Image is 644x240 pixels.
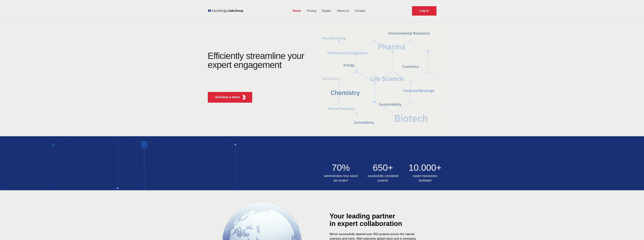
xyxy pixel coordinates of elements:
[322,24,442,132] img: KGG Fifth Element RED
[208,92,252,103] button: Schedule a demoKGG Fifth Element RED
[242,95,246,100] img: KGG Fifth Element RED
[208,51,304,70] h1: Efficiently streamline your expert engagement
[322,163,360,172] h2: 70%
[304,6,319,16] a: Pricing
[412,6,436,16] a: Request Demo
[364,174,402,183] h3: successfully completed projects
[406,174,444,183] h3: expert interactions facilitated
[334,6,352,16] a: About us
[290,6,304,16] a: Home
[215,95,240,99] p: Schedule a demo
[208,9,246,13] a: KOL Knowledge Platform: Talk to Key External Experts (KEE)
[352,6,368,16] a: Contact
[406,163,444,172] h2: 10.000+
[364,163,402,172] h2: 650+
[322,174,360,183] h3: administrative time saved per project
[319,6,334,16] a: Expert
[330,212,435,227] div: Your leading partner in expert collaboration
